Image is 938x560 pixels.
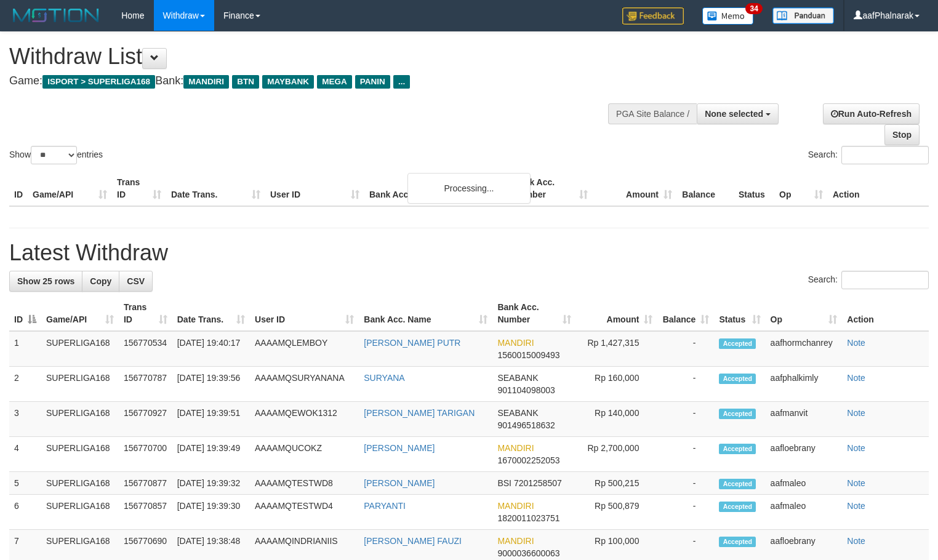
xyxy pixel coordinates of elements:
td: aafphalkimly [766,367,843,402]
td: aafmaleo [766,495,843,530]
td: 3 [9,402,41,437]
th: Amount [593,171,677,206]
label: Search: [808,271,929,289]
th: ID: activate to sort column descending [9,296,41,331]
td: 5 [9,472,41,495]
a: [PERSON_NAME] [364,478,435,488]
td: 1 [9,331,41,367]
img: Feedback.jpg [622,7,684,25]
td: [DATE] 19:39:49 [172,437,250,472]
td: - [657,367,714,402]
td: Rp 500,215 [576,472,658,495]
td: 6 [9,495,41,530]
img: MOTION_logo.png [9,6,103,25]
td: [DATE] 19:39:30 [172,495,250,530]
span: Copy [90,276,111,286]
th: Op [774,171,828,206]
span: BTN [232,75,259,89]
td: AAAAMQSURYANANA [250,367,359,402]
td: SUPERLIGA168 [41,472,119,495]
th: Trans ID: activate to sort column ascending [119,296,172,331]
th: Date Trans.: activate to sort column ascending [172,296,250,331]
th: Bank Acc. Number: activate to sort column ascending [492,296,575,331]
span: Copy 1560015009493 to clipboard [497,350,559,360]
span: MAYBANK [262,75,314,89]
span: ISPORT > SUPERLIGA168 [42,75,155,89]
input: Search: [841,146,929,164]
a: Note [847,443,865,453]
span: MEGA [317,75,352,89]
a: Show 25 rows [9,271,82,292]
a: Note [847,373,865,383]
span: BSI [497,478,511,488]
span: Copy 901104098003 to clipboard [497,385,555,395]
span: Accepted [719,502,756,512]
span: MANDIRI [497,338,534,348]
td: AAAAMQTESTWD8 [250,472,359,495]
th: ID [9,171,28,206]
th: Balance: activate to sort column ascending [657,296,714,331]
th: Bank Acc. Number [508,171,593,206]
th: User ID: activate to sort column ascending [250,296,359,331]
img: panduan.png [772,7,834,24]
button: None selected [697,103,779,124]
th: Status [734,171,774,206]
a: Note [847,408,865,418]
td: aafmanvit [766,402,843,437]
span: 34 [745,3,762,14]
td: [DATE] 19:39:51 [172,402,250,437]
a: [PERSON_NAME] PUTR [364,338,460,348]
span: Accepted [719,374,756,384]
a: Note [847,478,865,488]
a: [PERSON_NAME] FAUZI [364,536,462,546]
td: Rp 1,427,315 [576,331,658,367]
td: Rp 2,700,000 [576,437,658,472]
a: [PERSON_NAME] TARIGAN [364,408,475,418]
td: 2 [9,367,41,402]
a: [PERSON_NAME] [364,443,435,453]
td: 156770787 [119,367,172,402]
td: AAAAMQLEMBOY [250,331,359,367]
td: SUPERLIGA168 [41,402,119,437]
span: Accepted [719,409,756,419]
a: CSV [119,271,153,292]
select: Showentries [31,146,77,164]
span: Accepted [719,444,756,454]
td: AAAAMQTESTWD4 [250,495,359,530]
a: PARYANTI [364,501,406,511]
span: Show 25 rows [17,276,74,286]
td: [DATE] 19:40:17 [172,331,250,367]
a: Run Auto-Refresh [823,103,920,124]
td: Rp 160,000 [576,367,658,402]
span: SEABANK [497,373,538,383]
td: 156770927 [119,402,172,437]
a: Note [847,338,865,348]
td: [DATE] 19:39:32 [172,472,250,495]
td: 156770877 [119,472,172,495]
th: User ID [265,171,364,206]
span: ... [393,75,410,89]
th: Game/API [28,171,112,206]
th: Game/API: activate to sort column ascending [41,296,119,331]
td: SUPERLIGA168 [41,495,119,530]
td: - [657,402,714,437]
td: - [657,495,714,530]
td: Rp 500,879 [576,495,658,530]
td: AAAAMQEWOK1312 [250,402,359,437]
th: Action [842,296,929,331]
th: Status: activate to sort column ascending [714,296,765,331]
span: Copy 7201258507 to clipboard [514,478,562,488]
th: Amount: activate to sort column ascending [576,296,658,331]
td: SUPERLIGA168 [41,437,119,472]
span: Accepted [719,338,756,349]
td: SUPERLIGA168 [41,331,119,367]
td: 156770700 [119,437,172,472]
img: Button%20Memo.svg [702,7,754,25]
td: - [657,472,714,495]
label: Show entries [9,146,103,164]
a: Copy [82,271,119,292]
th: Bank Acc. Name [364,171,508,206]
div: PGA Site Balance / [608,103,697,124]
td: - [657,331,714,367]
span: Copy 901496518632 to clipboard [497,420,555,430]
